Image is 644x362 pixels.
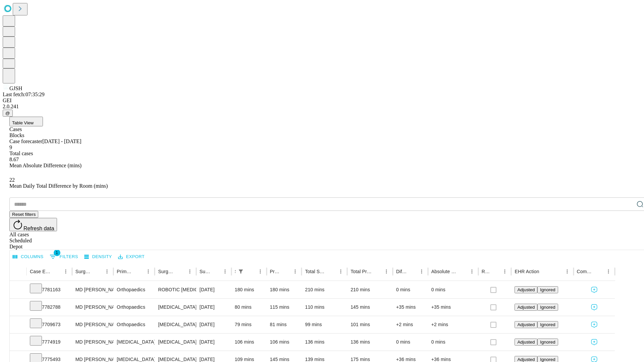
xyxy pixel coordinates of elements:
[75,334,110,351] div: MD [PERSON_NAME] E Md
[382,267,391,276] button: Menu
[458,267,467,276] button: Sort
[281,267,290,276] button: Sort
[517,287,535,292] span: Adjusted
[211,267,220,276] button: Sort
[594,267,604,276] button: Sort
[200,299,228,316] div: [DATE]
[256,267,265,276] button: Menu
[515,269,539,274] div: EHR Action
[235,316,263,333] div: 79 mins
[235,334,263,351] div: 106 mins
[235,299,263,316] div: 80 mins
[305,299,344,316] div: 110 mins
[270,269,281,274] div: Predicted In Room Duration
[52,267,61,276] button: Sort
[116,252,146,262] button: Export
[9,183,108,189] span: Mean Daily Total Difference by Room (mins)
[30,316,69,333] div: 7709673
[9,157,19,162] span: 8.67
[75,281,110,298] div: MD [PERSON_NAME] [PERSON_NAME] Md
[13,337,23,348] button: Expand
[515,304,537,311] button: Adjusted
[12,212,36,217] span: Reset filters
[102,267,112,276] button: Menu
[417,267,426,276] button: Menu
[537,304,558,311] button: Ignored
[200,269,210,274] div: Surgery Date
[246,267,256,276] button: Sort
[327,267,336,276] button: Sort
[396,269,407,274] div: Difference
[176,267,185,276] button: Sort
[537,321,558,328] button: Ignored
[305,269,326,274] div: Total Scheduled Duration
[467,267,477,276] button: Menu
[515,286,537,293] button: Adjusted
[9,163,82,168] span: Mean Absolute Difference (mins)
[42,138,81,144] span: [DATE] - [DATE]
[270,281,299,298] div: 180 mins
[517,357,535,362] span: Adjusted
[75,299,110,316] div: MD [PERSON_NAME] [PERSON_NAME] Md
[185,267,195,276] button: Menu
[134,267,144,276] button: Sort
[351,281,389,298] div: 210 mins
[604,267,613,276] button: Menu
[408,267,417,276] button: Sort
[562,267,572,276] button: Menu
[235,281,263,298] div: 180 mins
[431,334,475,351] div: 0 mins
[537,286,558,293] button: Ignored
[351,334,389,351] div: 136 mins
[236,267,246,276] div: 1 active filter
[9,138,42,144] span: Case forecaster
[30,334,69,351] div: 7774919
[540,305,555,310] span: Ignored
[158,269,175,274] div: Surgery Name
[75,316,110,333] div: MD [PERSON_NAME] [PERSON_NAME] Md
[13,284,23,296] button: Expand
[158,281,193,298] div: ROBOTIC [MEDICAL_DATA] KNEE TOTAL
[9,177,15,183] span: 22
[540,287,555,292] span: Ignored
[305,281,344,298] div: 210 mins
[396,299,425,316] div: +35 mins
[48,251,80,262] button: Show filters
[431,316,475,333] div: +2 mins
[500,267,509,276] button: Menu
[9,218,57,231] button: Refresh data
[12,120,34,125] span: Table View
[517,305,535,310] span: Adjusted
[9,211,38,218] button: Reset filters
[3,110,13,117] button: @
[305,334,344,351] div: 136 mins
[117,269,133,274] div: Primary Service
[235,269,235,274] div: Scheduled In Room Duration
[431,269,457,274] div: Absolute Difference
[577,269,594,274] div: Comments
[200,316,228,333] div: [DATE]
[117,334,151,351] div: [MEDICAL_DATA]
[540,267,549,276] button: Sort
[396,281,425,298] div: 0 mins
[158,334,193,351] div: [MEDICAL_DATA]
[537,339,558,346] button: Ignored
[23,226,54,231] span: Refresh data
[30,299,69,316] div: 7782788
[396,334,425,351] div: 0 mins
[200,334,228,351] div: [DATE]
[351,316,389,333] div: 101 mins
[236,267,246,276] button: Show filters
[9,85,22,91] span: GJSH
[270,316,299,333] div: 81 mins
[431,299,475,316] div: +35 mins
[517,322,535,327] span: Adjusted
[117,316,151,333] div: Orthopaedics
[540,357,555,362] span: Ignored
[13,302,23,313] button: Expand
[372,267,382,276] button: Sort
[431,281,475,298] div: 0 mins
[3,92,45,97] span: Last fetch: 07:35:29
[93,267,102,276] button: Sort
[515,321,537,328] button: Adjusted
